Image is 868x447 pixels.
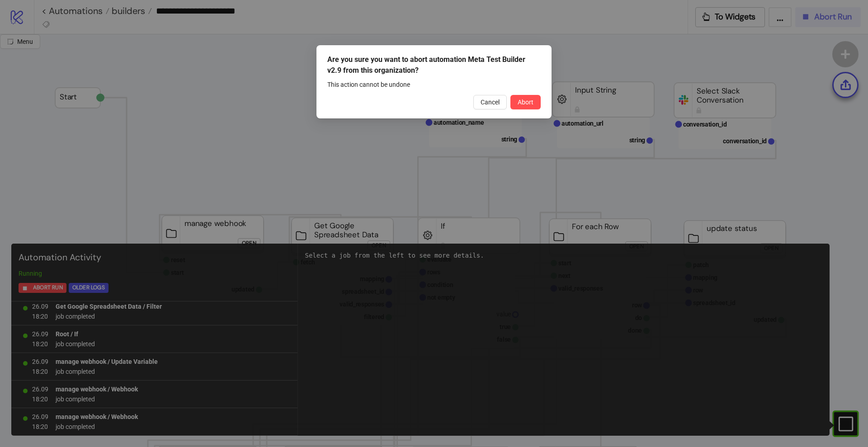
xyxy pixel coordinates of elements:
span: Abort [518,99,533,106]
div: Are you sure you want to abort automation Meta Test Builder v2.9 from this organization? [327,54,541,76]
span: Cancel [481,99,500,106]
button: Cancel [473,95,507,109]
div: This action cannot be undone [327,80,541,89]
button: Abort [510,95,541,109]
